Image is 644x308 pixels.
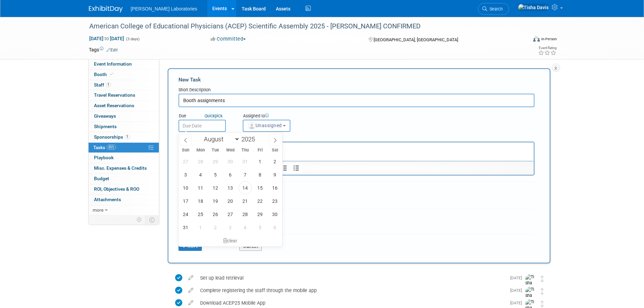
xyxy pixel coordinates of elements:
span: [DATE] [DATE] [89,35,124,42]
span: August 24, 2025 [179,208,192,221]
button: Committed [208,35,248,43]
a: Staff1 [89,80,159,90]
span: Misc. Expenses & Credits [94,165,147,171]
td: Tags [89,46,118,53]
span: August 6, 2025 [224,168,237,181]
span: August 30, 2025 [268,208,282,221]
a: Asset Reservations [89,101,159,111]
span: 1 [106,82,111,87]
a: Event Information [89,59,159,69]
span: August 7, 2025 [239,168,252,181]
span: August 20, 2025 [224,194,237,208]
a: Attachments [89,195,159,205]
div: New Task [178,76,534,84]
input: Due Date [178,120,226,132]
td: Personalize Event Tab Strip [134,215,145,224]
span: August 14, 2025 [239,181,252,194]
span: September 3, 2025 [224,221,237,234]
span: September 1, 2025 [194,221,207,234]
span: August 11, 2025 [194,181,207,194]
span: July 27, 2025 [179,155,192,168]
span: July 31, 2025 [239,155,252,168]
img: Tisha Davis [518,4,549,11]
td: Toggle Event Tabs [145,215,159,224]
span: August 29, 2025 [254,208,267,221]
div: Tag Contributors [178,212,534,219]
div: Details [178,132,534,142]
span: September 6, 2025 [268,221,282,234]
span: September 2, 2025 [209,221,222,234]
img: Tisha Davis [525,287,535,305]
button: Numbered list [279,163,290,173]
img: Tisha Davis [525,274,535,292]
span: ROI, Objectives & ROO [94,186,139,192]
a: Booth [89,70,159,80]
button: Unassigned [243,120,291,132]
span: July 28, 2025 [194,155,207,168]
div: Event Format [487,35,557,45]
span: August 23, 2025 [268,194,282,208]
a: Edit [106,48,118,52]
span: Tasks [93,145,116,150]
div: Complete registering the staff through the mobile app [197,285,506,296]
a: Tasks85% [89,143,159,153]
span: 1 [125,134,130,139]
span: Asset Reservations [94,103,134,108]
span: August 28, 2025 [239,208,252,221]
span: [GEOGRAPHIC_DATA], [GEOGRAPHIC_DATA] [374,37,458,42]
span: September 5, 2025 [254,221,267,234]
i: Move task [541,301,544,307]
span: Booth [94,72,115,77]
a: Misc. Expenses & Credits [89,163,159,173]
span: August 16, 2025 [268,181,282,194]
i: Move task [541,288,544,294]
span: 85% [107,145,116,150]
img: ExhibitDay [89,6,123,13]
span: [DATE] [510,276,525,280]
span: August 1, 2025 [254,155,267,168]
span: [DATE] [510,301,525,305]
a: Shipments [89,122,159,132]
i: Move task [541,276,544,282]
div: In-Person [541,37,557,42]
span: Sponsorships [94,134,130,140]
span: more [93,207,103,213]
span: (3 days) [125,37,140,41]
span: August 25, 2025 [194,208,207,221]
span: Sun [178,148,193,152]
a: edit [185,275,197,281]
span: Fri [253,148,267,152]
a: Sponsorships1 [89,132,159,142]
div: Event Rating [538,46,556,50]
span: Search [487,6,503,11]
a: more [89,205,159,215]
div: American College of Educational Physicians (ACEP) Scientific Assembly 2025 - [PERSON_NAME] CONFIRMED [87,20,517,32]
span: July 29, 2025 [209,155,222,168]
span: August 27, 2025 [224,208,237,221]
span: August 31, 2025 [179,221,192,234]
a: edit [185,287,197,293]
a: Search [478,3,509,15]
span: Event Information [94,61,132,67]
span: Budget [94,176,109,181]
a: Quickpick [203,113,224,119]
a: Budget [89,174,159,184]
span: Mon [193,148,208,152]
img: Format-Inperson.png [533,36,540,42]
span: [DATE] [510,288,525,293]
span: August 15, 2025 [254,181,267,194]
iframe: Rich Text Area [179,142,534,161]
span: Tue [208,148,223,152]
span: August 12, 2025 [209,181,222,194]
div: Due [178,113,233,120]
span: August 9, 2025 [268,168,282,181]
a: Giveaways [89,111,159,121]
span: September 4, 2025 [239,221,252,234]
span: Travel Reservations [94,92,135,98]
span: Giveaways [94,113,116,119]
div: Set up lead retrieval [197,272,506,284]
span: Shipments [94,124,117,129]
span: Thu [238,148,253,152]
span: August 4, 2025 [194,168,207,181]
